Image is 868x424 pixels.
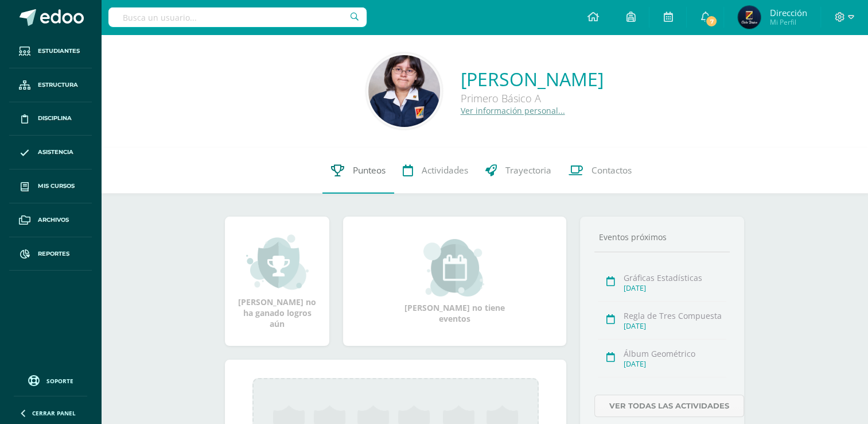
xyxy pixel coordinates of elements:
[394,148,477,194] a: Actividades
[594,395,744,417] a: Ver todas las actividades
[38,249,69,259] span: Reportes
[560,148,640,194] a: Contactos
[9,169,92,203] a: Mis cursos
[38,215,69,225] span: Archivos
[14,372,87,388] a: Soporte
[769,17,807,27] span: Mi Perfil
[32,409,76,417] span: Cerrar panel
[368,55,440,127] img: ae058d3c5b22f503fc0cf5cbce567a67.png
[9,102,92,136] a: Disciplina
[398,239,512,324] div: [PERSON_NAME] no tiene eventos
[477,148,560,194] a: Trayectoria
[38,47,80,56] span: Estudiantes
[461,91,604,105] div: Primero Básico A
[624,283,726,293] div: [DATE]
[9,68,92,102] a: Estructura
[624,310,726,321] div: Regla de Tres Compuesta
[353,164,386,176] span: Punteos
[246,233,309,291] img: achievement_small.png
[738,6,761,29] img: 0fb4cf2d5a8caa7c209baa70152fd11e.png
[461,67,604,91] a: [PERSON_NAME]
[108,7,367,27] input: Busca un usuario...
[9,136,92,169] a: Asistencia
[38,80,78,90] span: Estructura
[38,114,72,123] span: Disciplina
[505,164,551,176] span: Trayectoria
[591,164,632,176] span: Contactos
[9,237,92,271] a: Reportes
[705,15,718,28] span: 7
[423,239,486,296] img: event_small.png
[38,182,75,191] span: Mis cursos
[9,34,92,68] a: Estudiantes
[624,359,726,369] div: [DATE]
[9,203,92,237] a: Archivos
[769,7,807,18] span: Dirección
[624,348,726,359] div: Álbum Geométrico
[46,377,73,385] span: Soporte
[322,148,394,194] a: Punteos
[236,233,318,329] div: [PERSON_NAME] no ha ganado logros aún
[38,148,73,157] span: Asistencia
[461,105,565,116] a: Ver información personal...
[422,164,468,176] span: Actividades
[624,272,726,283] div: Gráficas Estadísticas
[624,321,726,331] div: [DATE]
[594,232,730,242] div: Eventos próximos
